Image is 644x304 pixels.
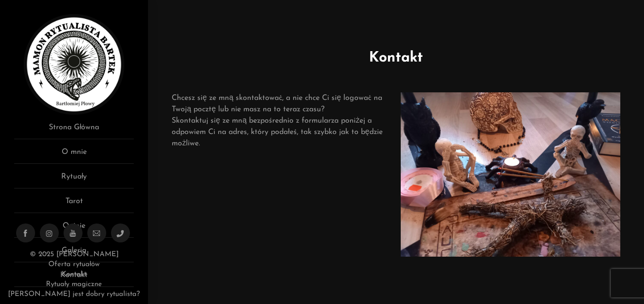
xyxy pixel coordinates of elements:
[62,271,86,278] a: Kontakt
[162,47,630,69] h2: Kontakt
[24,14,124,115] img: Rytualista Bartek
[172,92,391,149] p: Chcesz się ze mną skontaktować, a nie chce Ci się logować na Twoją pocztę lub nie masz na to tera...
[14,196,134,213] a: Tarot
[46,281,102,288] a: Rytuały magiczne
[14,171,134,188] a: Rytuały
[14,146,134,164] a: O mnie
[8,291,140,298] a: [PERSON_NAME] jest dobry rytualista?
[14,122,134,139] a: Strona Główna
[48,261,100,268] a: Oferta rytuałów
